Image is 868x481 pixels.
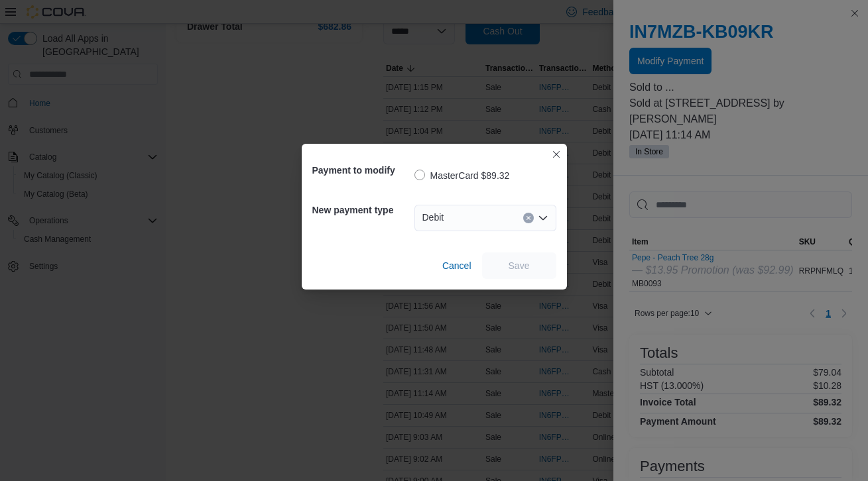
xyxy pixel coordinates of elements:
[312,197,412,223] h5: New payment type
[482,252,556,279] button: Save
[548,146,564,162] button: Closes this modal window
[442,259,471,272] span: Cancel
[422,209,444,225] span: Debit
[312,157,412,184] h5: Payment to modify
[523,213,534,223] button: Clear input
[449,210,450,226] input: Accessible screen reader label
[538,213,548,223] button: Open list of options
[509,259,530,272] span: Save
[414,168,510,184] label: MasterCard $89.32
[437,252,477,279] button: Cancel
